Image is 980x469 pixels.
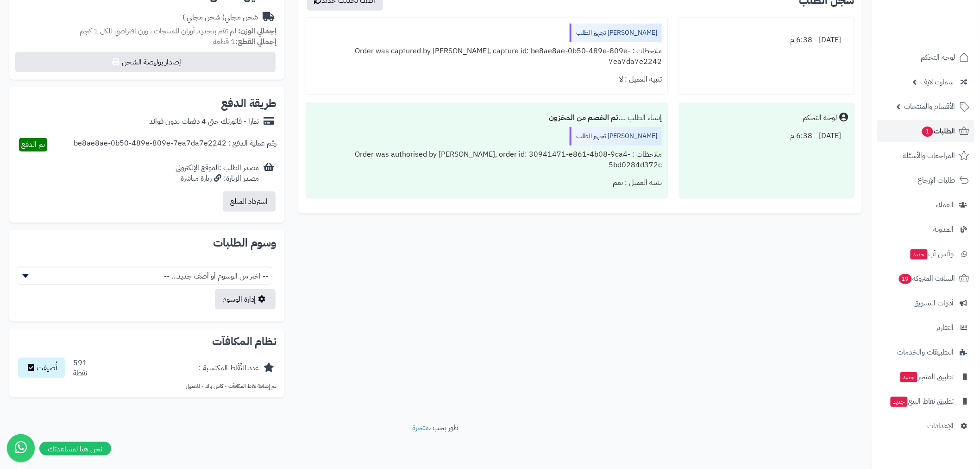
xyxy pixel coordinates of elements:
div: مصدر الزيارة: زيارة مباشرة [176,173,259,184]
span: أدوات التسويق [914,297,954,310]
div: [PERSON_NAME] تجهيز الطلب [570,127,662,146]
span: المدونة [934,223,954,236]
a: إدارة الوسوم [215,289,276,310]
button: أُضيفت [18,358,65,378]
p: تم إضافة نقاط المكافآت - كاش باك - للعميل [17,382,277,390]
strong: إجمالي القطع: [235,36,277,47]
div: مصدر الطلب :الموقع الإلكتروني [176,163,259,184]
a: تطبيق نقاط البيعجديد [877,390,974,412]
small: 1 قطعة [213,36,277,47]
a: العملاء [877,194,974,216]
div: [DATE] - 6:38 م [685,127,848,145]
a: المراجعات والأسئلة [877,145,974,167]
div: ملاحظات : Order was captured by [PERSON_NAME], capture id: be8ae8ae-0b50-489e-809e-7ea7da7e2242 [312,42,662,71]
span: ( شحن مجاني ) [182,12,225,23]
a: التطبيقات والخدمات [877,341,974,363]
img: logo-2.png [917,25,971,44]
span: السلات المتروكة [898,272,955,285]
span: جديد [911,249,928,260]
span: لوحة التحكم [921,51,955,64]
span: التقارير [936,321,954,334]
div: تنبيه العميل : نعم [312,174,662,192]
h2: طريقة الدفع [221,98,277,109]
h2: نظام المكافآت [17,336,277,347]
div: [DATE] - 6:38 م [685,31,848,49]
span: -- اختر من الوسوم أو أضف جديد... -- [17,267,272,285]
div: تنبيه العميل : لا [312,70,662,89]
a: الطلبات1 [877,120,974,142]
a: تطبيق المتجرجديد [877,366,974,388]
strong: إجمالي الوزن: [238,25,277,37]
span: تطبيق نقاط البيع [890,395,954,408]
span: جديد [900,372,917,382]
span: تم الدفع [21,139,45,150]
a: وآتس آبجديد [877,243,974,265]
a: متجرة [413,423,429,434]
a: أدوات التسويق [877,292,974,314]
a: طلبات الإرجاع [877,169,974,191]
button: إصدار بوليصة الشحن [15,52,276,72]
span: 1 [922,127,933,137]
div: شحن مجاني [182,12,258,23]
div: عدد النِّقَاط المكتسبة : [199,363,259,374]
div: إنشاء الطلب .... [312,109,662,127]
span: وآتس آب [910,247,954,260]
span: لم تقم بتحديد أوزان للمنتجات ، وزن افتراضي للكل 1 كجم [80,25,236,37]
span: التطبيقات والخدمات [898,346,954,359]
span: الأقسام والمنتجات [905,100,955,113]
span: الإعدادات [928,419,954,432]
span: جديد [891,397,908,407]
span: العملاء [936,198,954,211]
a: التقارير [877,317,974,339]
span: الطلبات [921,125,955,138]
div: 591 [73,358,87,379]
div: ملاحظات : Order was authorised by [PERSON_NAME], order id: 30941471-e861-4b08-9ca4-5bd0284d372c [312,146,662,174]
span: المراجعات والأسئلة [903,149,955,162]
h2: وسوم الطلبات [17,237,277,248]
span: 19 [899,274,912,284]
div: تمارا - فاتورتك حتى 4 دفعات بدون فوائد [149,116,259,127]
div: رقم عملية الدفع : be8ae8ae-0b50-489e-809e-7ea7da7e2242 [74,138,277,152]
a: السلات المتروكة19 [877,267,974,290]
a: لوحة التحكم [877,46,974,69]
div: نقطة [73,368,87,379]
a: الإعدادات [877,415,974,437]
button: استرداد المبلغ [223,191,276,212]
span: سمارت لايف [921,76,954,89]
span: طلبات الإرجاع [918,174,955,187]
div: [PERSON_NAME] تجهيز الطلب [570,24,662,42]
div: لوحة التحكم [803,113,837,123]
b: تم الخصم من المخزون [549,112,618,123]
span: تطبيق المتجر [899,370,954,383]
a: المدونة [877,218,974,241]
